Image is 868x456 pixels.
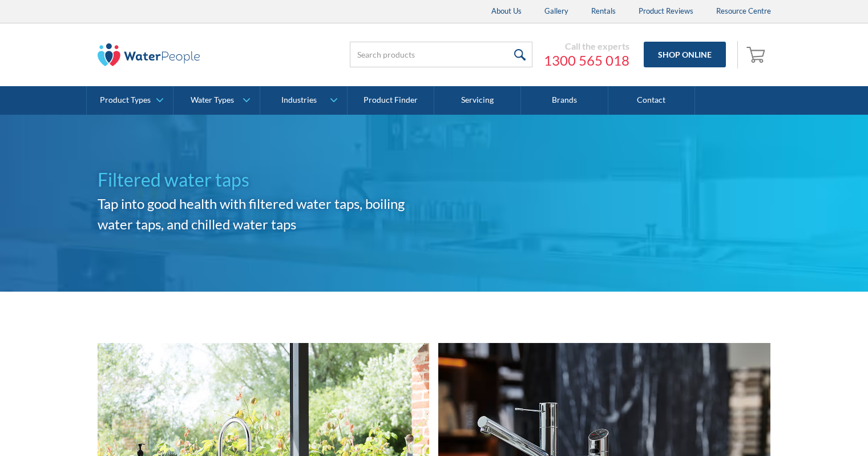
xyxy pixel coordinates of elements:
input: Search products [350,42,532,67]
h1: Filtered water taps [98,166,434,193]
a: Water Types [173,86,260,115]
a: Open empty cart [744,41,771,68]
a: Product Finder [348,86,434,115]
img: The Water People [98,43,200,66]
img: shopping cart [746,45,768,63]
a: Brands [521,86,608,115]
div: Industries [281,95,317,105]
a: Contact [608,86,695,115]
div: Water Types [191,95,234,105]
a: Servicing [434,86,521,115]
h2: Tap into good health with filtered water taps, boiling water taps, and chilled water taps [98,193,434,235]
div: Product Types [100,95,151,105]
div: Call the experts [544,41,629,52]
a: Product Types [87,86,173,115]
a: Industries [260,86,346,115]
a: Shop Online [644,42,726,67]
a: 1300 565 018 [544,52,629,69]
